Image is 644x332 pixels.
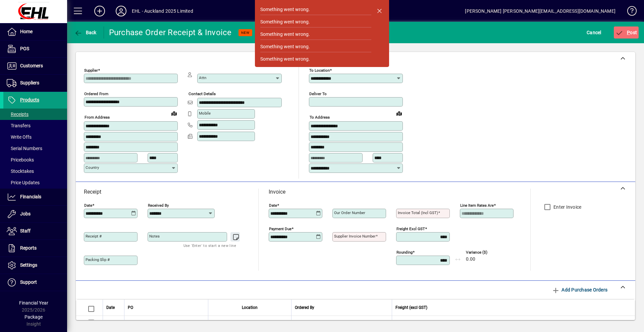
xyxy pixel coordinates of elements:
div: Something went wrong. [260,18,310,25]
div: Purchase Order Receipt & Invoice [109,27,232,38]
span: EHL [GEOGRAPHIC_DATA] [225,319,282,326]
label: Enter Invoice [552,204,581,210]
div: [PERSON_NAME] [PERSON_NAME][EMAIL_ADDRESS][DOMAIN_NAME] [465,6,615,16]
a: Staff [3,223,67,240]
a: Receipts [3,109,67,120]
span: Freight (excl GST) [395,304,427,311]
a: Suppliers [3,75,67,91]
span: Jobs [20,211,31,216]
a: View on map [394,108,405,119]
mat-label: Country [86,165,99,170]
mat-label: Our order number [334,210,365,215]
span: Cancel [587,27,601,38]
app-page-header-button: Back [67,26,104,39]
mat-label: Deliver To [309,91,327,96]
span: # [182,320,185,325]
span: Suppliers [20,80,39,85]
button: Profile [110,5,132,17]
button: Add Purchase Orders [549,284,610,296]
div: Freight (excl GST) [395,304,627,311]
span: PO [128,304,133,311]
mat-label: Freight excl GST [396,226,425,231]
mat-label: Rounding [396,250,413,255]
mat-label: Supplier invoice number [334,234,376,239]
span: 0.00 [466,257,475,262]
button: Add [89,5,110,17]
mat-label: Date [84,203,92,208]
mat-label: Supplier [84,68,98,73]
a: Stocktakes [3,165,67,177]
span: Settings [20,262,37,268]
div: Ordered By [295,304,388,311]
span: Price Updates [7,180,40,185]
span: Financial Year [19,300,48,306]
td: [DATE] [103,316,124,329]
a: Financials [3,189,67,205]
mat-label: To location [309,68,330,73]
a: Customers [3,58,67,74]
span: EHL AUCKLAND [215,319,285,327]
span: Home [20,29,33,34]
span: Variance ($) [466,250,506,255]
span: Pricebooks [7,157,34,162]
a: Jobs [3,206,67,222]
mat-label: Receipt # [86,234,102,239]
a: Reports [3,240,67,257]
span: Customers [20,63,43,68]
span: NEW [241,30,250,35]
mat-label: Attn [199,75,206,80]
span: Receipts [7,112,29,117]
mat-label: Line item rates are [460,203,494,208]
span: Supplier Purchase Order [130,320,182,325]
span: Transfers [7,123,31,128]
a: Support [3,274,67,291]
td: 0.00 [392,316,635,329]
span: Package [24,314,43,320]
a: Supplier Purchase Order#300076 [128,319,205,326]
a: Transfers [3,120,67,131]
a: POS [3,41,67,57]
span: Reports [20,245,37,251]
a: Settings [3,257,67,274]
mat-label: Date [269,203,277,208]
span: ost [615,30,637,35]
mat-hint: Use 'Enter' to start a new line [183,242,236,249]
mat-label: Packing Slip # [86,257,110,262]
a: Write Offs [3,131,67,143]
span: Ordered By [295,304,314,311]
span: P [627,30,630,35]
span: 300076 [185,320,202,325]
div: Something went wrong. [260,31,310,38]
span: Write Offs [7,134,32,140]
mat-label: Ordered from [84,91,108,96]
a: Price Updates [3,177,67,188]
span: Financials [20,194,41,199]
span: Add Purchase Orders [552,284,607,295]
span: Back [74,30,97,35]
div: Something went wrong. [260,56,310,63]
div: Something went wrong. [260,43,310,50]
div: EHL - Auckland 2025 Limited [132,6,193,16]
mat-label: Notes [149,234,160,239]
button: Back [72,26,98,39]
a: Knowledge Base [622,1,636,23]
button: Post [614,26,639,39]
span: Staff [20,228,31,234]
span: Serial Numbers [7,146,42,151]
span: Location [242,304,258,311]
span: Products [20,97,39,103]
a: Serial Numbers [3,143,67,154]
span: Date [106,304,115,311]
mat-label: Payment due [269,226,291,231]
div: PO [128,304,205,311]
a: View on map [169,108,179,119]
div: Date [106,304,121,311]
mat-label: Received by [148,203,169,208]
button: Cancel [585,26,603,39]
span: Stocktakes [7,169,34,174]
span: POS [20,46,29,51]
a: Pricebooks [3,154,67,165]
mat-label: Invoice Total (incl GST) [398,210,438,215]
mat-label: Mobile [199,111,211,116]
a: Home [3,23,67,40]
